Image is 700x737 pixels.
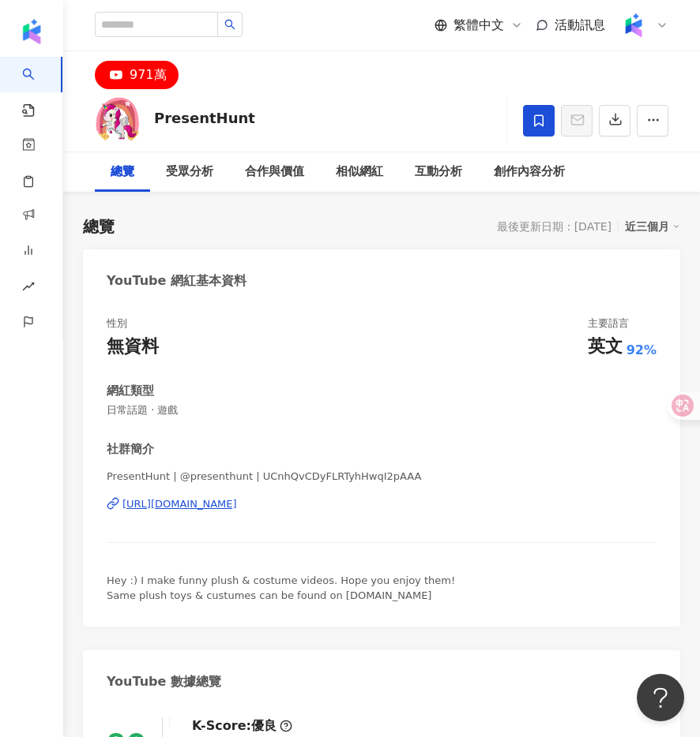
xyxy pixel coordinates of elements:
[453,17,504,34] span: 繁體中文
[494,163,565,181] div: 創作內容分析
[555,17,605,32] span: 活動訊息
[107,403,657,417] span: 日常話題 · 遊戲
[107,441,154,458] div: 社群簡介
[107,470,657,484] span: PresentHunt | @presenthunt | UCnhQvCDyFLRTyhHwqI2pAAA
[107,574,455,600] span: Hey :) I make funny plush & costume videos. Hope you enjoy them! Same plush toys & custumes can b...
[415,163,462,181] div: 互動分析
[192,717,292,735] div: K-Score :
[19,19,44,44] img: logo icon
[95,97,142,144] img: KOL Avatar
[107,673,221,690] div: YouTube 數據總覽
[166,163,213,181] div: 受眾分析
[95,61,179,89] button: 971萬
[83,215,115,238] div: 總覽
[637,674,684,721] iframe: Help Scout Beacon - Open
[107,272,247,290] div: YouTube 網紅基本資料
[111,163,134,181] div: 總覽
[22,57,54,118] a: search
[245,163,304,181] div: 合作與價值
[619,10,649,40] img: Kolr%20app%20icon%20%281%29.png
[336,163,383,181] div: 相似網紅
[107,497,657,511] a: [URL][DOMAIN_NAME]
[130,64,167,86] div: 971萬
[588,316,629,331] div: 主要語言
[251,717,277,735] div: 優良
[107,316,127,331] div: 性別
[224,19,235,30] span: search
[588,335,623,359] div: 英文
[627,342,657,359] span: 92%
[122,497,237,511] div: [URL][DOMAIN_NAME]
[497,220,612,233] div: 最後更新日期：[DATE]
[107,383,154,399] div: 網紅類型
[22,271,35,306] span: rise
[107,335,159,359] div: 無資料
[154,108,255,128] div: PresentHunt
[625,216,680,237] div: 近三個月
